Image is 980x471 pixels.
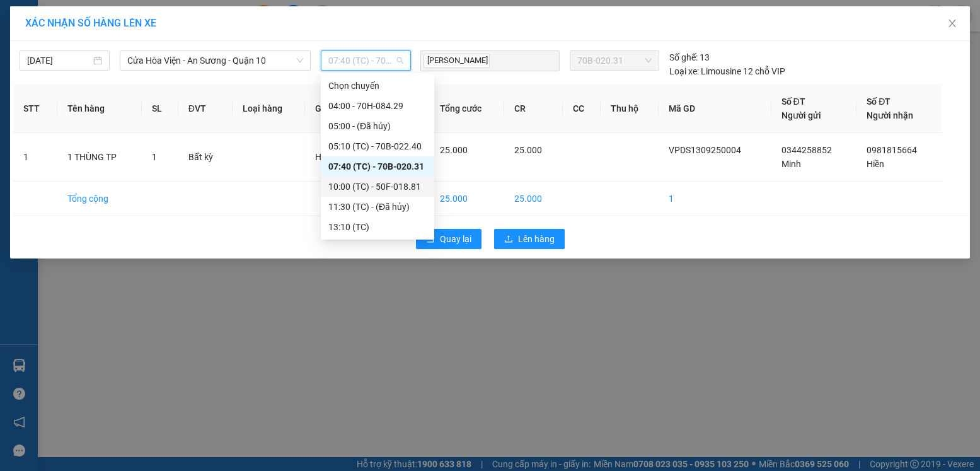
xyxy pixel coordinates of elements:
[34,68,154,78] span: -----------------------------------------
[296,57,304,64] span: down
[328,51,403,70] span: 07:40 (TC) - 70B-020.31
[4,91,77,99] span: In ngày:
[305,84,366,133] th: Ghi chú
[867,96,891,107] span: Số ĐT
[504,182,562,216] td: 25.000
[504,235,513,245] span: upload
[867,145,917,155] span: 0981815664
[328,79,427,93] div: Chọn chuyến
[4,81,132,89] span: [PERSON_NAME]:
[13,84,57,133] th: STT
[233,84,305,133] th: Loại hàng
[781,96,805,107] span: Số ĐT
[430,182,505,216] td: 25.000
[328,220,427,234] div: 13:10 (TC)
[504,84,562,133] th: CR
[328,180,427,194] div: 10:00 (TC) - 50F-018.81
[63,80,132,90] span: VPDS1309250006
[659,84,771,133] th: Mã GD
[563,84,601,133] th: CC
[424,54,490,68] span: [PERSON_NAME]
[669,64,699,78] span: Loại xe:
[13,133,57,182] td: 1
[518,232,555,246] span: Lên hàng
[178,84,233,133] th: ĐVT
[28,91,77,99] span: 10:08:29 [DATE]
[669,145,741,155] span: VPDS1309250004
[328,160,427,173] div: 07:40 (TC) - 70B-020.31
[328,119,427,133] div: 05:00 - (Đã hủy)
[57,84,141,133] th: Tên hàng
[315,152,333,162] span: HKĐ
[142,84,178,133] th: SL
[440,232,471,246] span: Quay lại
[100,20,170,36] span: Bến xe [GEOGRAPHIC_DATA]
[416,229,481,249] button: rollbackQuay lại
[328,99,427,113] div: 04:00 - 70H-084.29
[100,7,173,18] strong: ĐỒNG PHƯỚC
[781,145,832,155] span: 0344258852
[947,18,957,28] span: close
[514,145,542,155] span: 25.000
[127,51,303,70] span: Cửa Hòa Viện - An Sương - Quận 10
[669,64,785,78] div: Limousine 12 chỗ VIP
[781,110,821,120] span: Người gửi
[4,8,61,63] img: logo
[494,229,565,249] button: uploadLên hàng
[867,110,913,120] span: Người nhận
[178,133,233,182] td: Bất kỳ
[430,84,505,133] th: Tổng cước
[577,51,652,70] span: 70B-020.31
[152,152,157,162] span: 1
[669,50,710,64] div: 13
[328,139,427,153] div: 05:10 (TC) - 70B-022.40
[601,84,659,133] th: Thu hộ
[100,56,154,64] span: Hotline: 19001152
[100,38,173,54] span: 01 Võ Văn Truyện, KP.1, Phường 2
[57,133,141,182] td: 1 THÙNG TP
[328,200,427,214] div: 11:30 (TC) - (Đã hủy)
[669,50,698,64] span: Số ghế:
[440,145,468,155] span: 25.000
[27,54,91,67] input: 13/09/2025
[867,159,884,169] span: Hiền
[57,182,141,216] td: Tổng cộng
[935,6,970,42] button: Close
[321,76,434,96] div: Chọn chuyến
[25,17,156,29] span: XÁC NHẬN SỐ HÀNG LÊN XE
[781,159,801,169] span: Minh
[659,182,771,216] td: 1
